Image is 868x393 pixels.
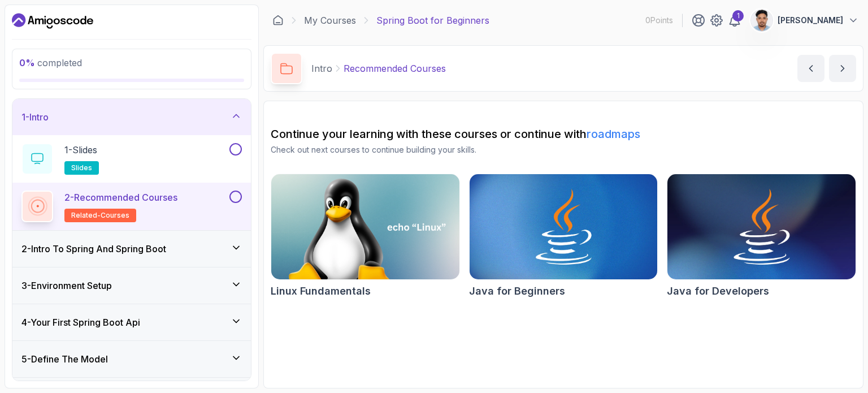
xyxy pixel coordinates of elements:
[344,62,446,75] p: Recommended Courses
[271,174,460,299] a: Linux Fundamentals cardLinux Fundamentals
[19,57,82,68] span: completed
[271,283,371,299] h2: Linux Fundamentals
[645,15,673,26] p: 0 Points
[21,143,242,175] button: 1-Slidesslides
[728,14,741,27] a: 1
[304,14,356,27] a: My Courses
[272,15,284,26] a: Dashboard
[271,144,856,156] p: Check out next courses to continue building your skills.
[732,10,744,21] div: 1
[751,10,772,31] img: user profile image
[71,163,92,172] span: slides
[21,352,108,366] h3: 5 - Define The Model
[19,57,35,68] span: 0 %
[21,316,140,329] h3: 4 - Your First Spring Boot Api
[12,99,251,135] button: 1-Intro
[21,279,112,292] h3: 3 - Environment Setup
[667,174,856,279] img: Java for Developers card
[469,283,565,299] h2: Java for Beginners
[797,55,824,82] button: previous content
[64,143,97,157] p: 1 - Slides
[12,341,251,377] button: 5-Define The Model
[64,191,177,204] p: 2 - Recommended Courses
[667,174,856,299] a: Java for Developers cardJava for Developers
[750,9,859,32] button: user profile image[PERSON_NAME]
[21,242,166,256] h3: 2 - Intro To Spring And Spring Boot
[21,191,242,222] button: 2-Recommended Coursesrelated-courses
[12,12,93,30] a: Dashboard
[829,55,856,82] button: next content
[376,14,489,27] p: Spring Boot for Beginners
[469,174,658,299] a: Java for Beginners cardJava for Beginners
[271,126,856,142] h2: Continue your learning with these courses or continue with
[12,267,251,304] button: 3-Environment Setup
[12,304,251,340] button: 4-Your First Spring Boot Api
[587,127,640,141] a: roadmaps
[21,110,49,124] h3: 1 - Intro
[12,231,251,267] button: 2-Intro To Spring And Spring Boot
[311,62,332,75] p: Intro
[778,15,843,26] p: [PERSON_NAME]
[470,174,658,279] img: Java for Beginners card
[71,211,129,220] span: related-courses
[667,283,769,299] h2: Java for Developers
[271,174,459,279] img: Linux Fundamentals card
